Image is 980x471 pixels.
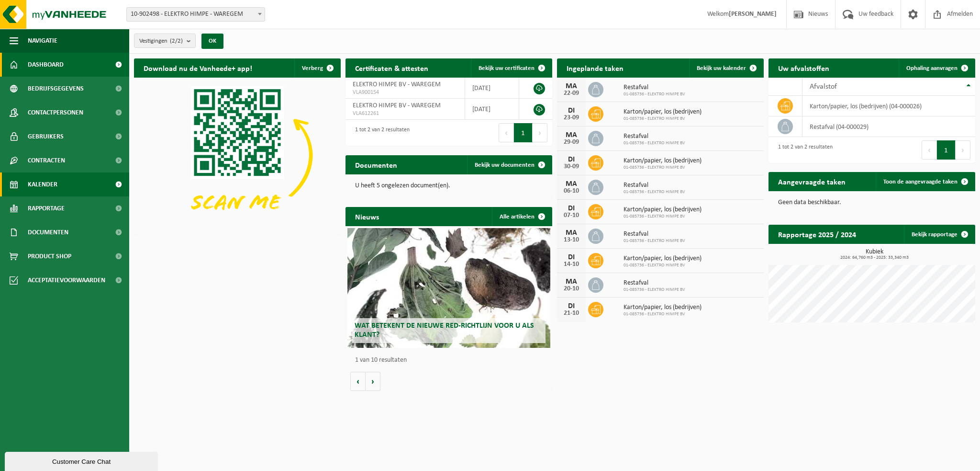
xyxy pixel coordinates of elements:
div: MA [562,278,581,286]
h2: Rapportage 2025 / 2024 [768,225,866,243]
span: Restafval [624,182,685,189]
span: ELEKTRO HIMPE BV - WAREGEM [353,81,441,88]
span: Bekijk uw certificaten [479,65,535,71]
span: Contracten [28,149,65,172]
button: 1 [937,140,956,160]
span: Toon de aangevraagde taken [883,179,958,185]
div: DI [562,156,581,163]
button: Volgende [366,372,380,391]
span: VLA612261 [353,110,457,117]
h2: Certificaten & attesten [345,58,438,77]
span: Wat betekent de nieuwe RED-richtlijn voor u als klant? [355,322,534,339]
div: DI [562,107,581,115]
div: 06-10 [562,188,581,195]
span: Documenten [28,220,68,244]
button: OK [201,34,223,49]
a: Bekijk uw certificaten [471,58,551,78]
span: 01-085736 - ELEKTRO HIMPE BV [624,214,702,219]
a: Ophaling aanvragen [899,58,974,78]
button: 1 [514,123,533,142]
div: DI [562,205,581,212]
div: MA [562,180,581,188]
span: Vestigingen [139,34,183,48]
a: Bekijk uw kalender [689,58,763,78]
span: Karton/papier, los (bedrijven) [624,108,702,116]
a: Wat betekent de nieuwe RED-richtlijn voor u als klant? [347,228,550,348]
p: U heeft 5 ongelezen document(en). [355,183,543,189]
span: Restafval [624,84,685,92]
div: MA [562,131,581,139]
td: restafval (04-000029) [802,116,975,137]
span: 01-085736 - ELEKTRO HIMPE BV [624,140,685,146]
div: MA [562,229,581,237]
td: [DATE] [465,99,519,120]
div: 23-09 [562,115,581,121]
h2: Documenten [345,155,407,174]
img: Download de VHEPlus App [134,78,341,233]
span: 01-085736 - ELEKTRO HIMPE BV [624,238,685,244]
p: 1 van 10 resultaten [355,357,547,364]
div: 1 tot 2 van 2 resultaten [773,139,833,161]
span: Gebruikers [28,125,64,149]
span: 01-085736 - ELEKTRO HIMPE BV [624,92,685,97]
span: ELEKTRO HIMPE BV - WAREGEM [353,102,441,109]
span: Bekijk uw kalender [697,65,746,71]
div: DI [562,302,581,310]
a: Toon de aangevraagde taken [876,172,974,191]
span: 01-085736 - ELEKTRO HIMPE BV [624,116,702,122]
td: karton/papier, los (bedrijven) (04-000026) [802,96,975,116]
div: 21-10 [562,310,581,317]
span: Ophaling aanvragen [906,65,958,71]
span: Dashboard [28,53,64,77]
a: Bekijk uw documenten [467,155,551,174]
strong: [PERSON_NAME] [729,11,777,18]
h2: Nieuws [345,207,389,226]
span: Kalender [28,172,57,196]
div: MA [562,82,581,90]
div: 14-10 [562,261,581,268]
h2: Uw afvalstoffen [768,58,839,77]
div: DI [562,253,581,261]
span: Restafval [624,230,685,238]
iframe: chat widget [5,450,160,471]
a: Bekijk rapportage [904,225,974,244]
span: Restafval [624,133,685,140]
span: Bekijk uw documenten [475,162,535,168]
h2: Aangevraagde taken [768,172,855,191]
span: Karton/papier, los (bedrijven) [624,157,702,165]
span: VLA900154 [353,89,457,96]
div: 07-10 [562,212,581,219]
div: 1 tot 2 van 2 resultaten [350,122,410,143]
div: 22-09 [562,90,581,97]
button: Next [956,140,970,160]
div: 13-10 [562,237,581,243]
td: [DATE] [465,78,519,99]
span: Karton/papier, los (bedrijven) [624,304,702,311]
span: Afvalstof [810,83,837,91]
div: 30-09 [562,163,581,170]
span: 01-085736 - ELEKTRO HIMPE BV [624,263,702,268]
span: Navigatie [28,29,57,53]
div: 20-10 [562,286,581,292]
p: Geen data beschikbaar. [778,199,966,206]
h2: Ingeplande taken [557,58,633,77]
button: Next [533,123,547,142]
count: (2/2) [170,38,183,44]
a: Alle artikelen [492,207,551,226]
span: Karton/papier, los (bedrijven) [624,255,702,263]
span: 01-085736 - ELEKTRO HIMPE BV [624,311,702,317]
span: Product Shop [28,244,71,268]
button: Previous [922,140,937,160]
h2: Download nu de Vanheede+ app! [134,58,262,77]
span: 2024: 64,760 m3 - 2025: 33,340 m3 [773,255,975,260]
span: Rapportage [28,196,65,220]
span: Restafval [624,279,685,287]
span: Verberg [302,65,323,71]
button: Vorige [350,372,366,391]
button: Verberg [294,58,340,78]
span: Karton/papier, los (bedrijven) [624,206,702,214]
span: 01-085736 - ELEKTRO HIMPE BV [624,189,685,195]
span: 10-902498 - ELEKTRO HIMPE - WAREGEM [126,7,265,22]
div: 29-09 [562,139,581,146]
